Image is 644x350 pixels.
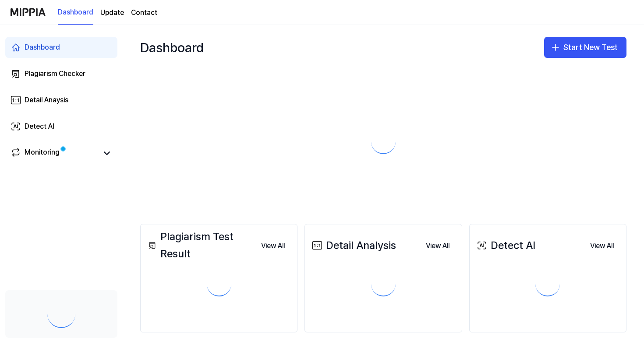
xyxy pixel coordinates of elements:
[140,33,204,61] div: Dashboard
[583,237,621,255] button: View All
[475,237,535,254] div: Detect AI
[254,236,292,255] a: View All
[5,63,117,84] a: Plagiarism Checker
[583,236,621,255] a: View All
[419,236,456,255] a: View All
[11,147,98,159] a: Monitoring
[58,0,93,25] a: Dashboard
[254,237,292,255] button: View All
[25,69,85,79] div: Plagiarism Checker
[25,147,60,159] div: Monitoring
[5,37,117,58] a: Dashboard
[100,7,124,18] a: Update
[25,121,54,132] div: Detect AI
[5,116,117,137] a: Detect AI
[419,237,456,255] button: View All
[5,90,117,111] a: Detail Anaysis
[146,228,254,262] div: Plagiarism Test Result
[131,7,157,18] a: Contact
[544,37,626,58] button: Start New Test
[25,42,60,53] div: Dashboard
[310,237,396,254] div: Detail Analysis
[25,95,68,105] div: Detail Anaysis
